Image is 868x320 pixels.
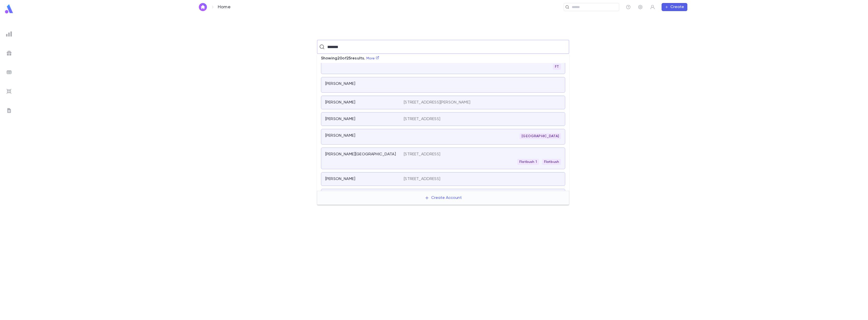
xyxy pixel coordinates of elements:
p: [PERSON_NAME] [325,81,355,86]
p: [PERSON_NAME] [325,176,355,182]
p: Home [218,4,231,10]
p: [STREET_ADDRESS] [404,117,440,122]
img: campaigns_grey.99e729a5f7ee94e3726e6486bddda8f1.svg [6,50,12,56]
a: More [366,57,379,60]
p: [PERSON_NAME] [325,117,355,122]
span: [GEOGRAPHIC_DATA] [520,134,561,138]
p: Showing 20 of 25 results. [317,54,383,63]
img: letters_grey.7941b92b52307dd3b8a917253454ce1c.svg [6,108,12,114]
img: logo [4,4,14,14]
p: [STREET_ADDRESS][PERSON_NAME] [404,100,470,105]
p: [PERSON_NAME] [325,133,355,138]
img: batches_grey.339ca447c9d9533ef1741baa751efc33.svg [6,69,12,75]
p: [STREET_ADDRESS] [404,176,440,182]
img: imports_grey.530a8a0e642e233f2baf0ef88e8c9fcb.svg [6,88,12,94]
button: Create [662,3,687,11]
p: [STREET_ADDRESS] [404,152,440,157]
span: Flatbush [542,160,561,164]
img: reports_grey.c525e4749d1bce6a11f5fe2a8de1b229.svg [6,31,12,37]
span: FT [553,65,561,69]
p: [PERSON_NAME] [325,100,355,105]
img: home_white.a664292cf8c1dea59945f0da9f25487c.svg [200,5,206,9]
button: Create Account [421,193,466,203]
p: [PERSON_NAME][GEOGRAPHIC_DATA] [325,152,396,157]
span: Flatbush 1 [517,160,539,164]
